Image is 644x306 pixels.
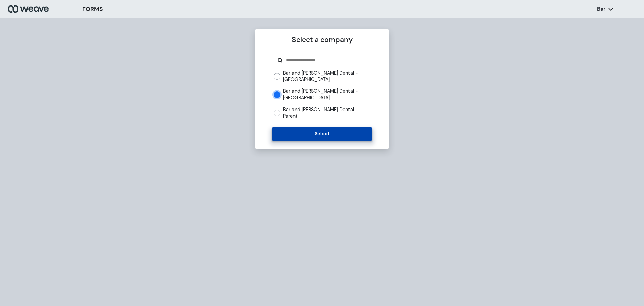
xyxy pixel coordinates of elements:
[82,5,103,14] h3: FORMS
[285,57,366,64] input: Search
[272,127,372,141] button: Select
[283,70,372,83] label: Bar and [PERSON_NAME] Dental - [GEOGRAPHIC_DATA]
[283,88,372,101] label: Bar and [PERSON_NAME] Dental - [GEOGRAPHIC_DATA]
[597,5,605,13] p: Bar
[283,106,372,119] label: Bar and [PERSON_NAME] Dental - Parent
[272,35,372,45] p: Select a company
